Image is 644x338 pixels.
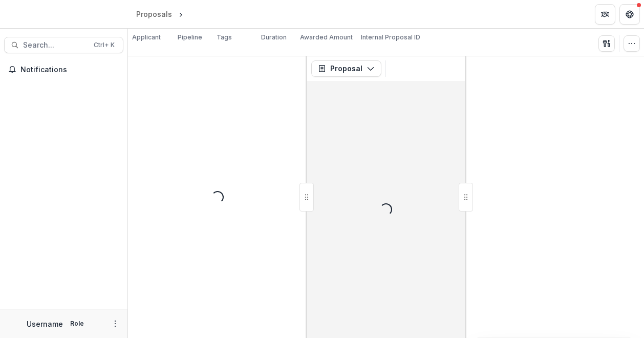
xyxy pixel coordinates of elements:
[92,39,117,51] div: Ctrl + K
[109,318,121,330] button: More
[136,9,172,19] div: Proposals
[132,7,229,22] nav: breadcrumb
[300,33,353,42] p: Awarded Amount
[311,60,381,77] button: Proposal
[361,33,420,42] p: Internal Proposal ID
[132,33,161,42] p: Applicant
[261,33,287,42] p: Duration
[4,61,123,78] button: Notifications
[27,319,63,329] p: Username
[595,4,615,25] button: Partners
[4,37,123,53] button: Search...
[217,33,232,42] p: Tags
[619,4,640,25] button: Get Help
[132,7,176,22] a: Proposals
[23,41,88,50] span: Search...
[20,66,119,74] span: Notifications
[178,33,202,42] p: Pipeline
[67,319,87,328] p: Role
